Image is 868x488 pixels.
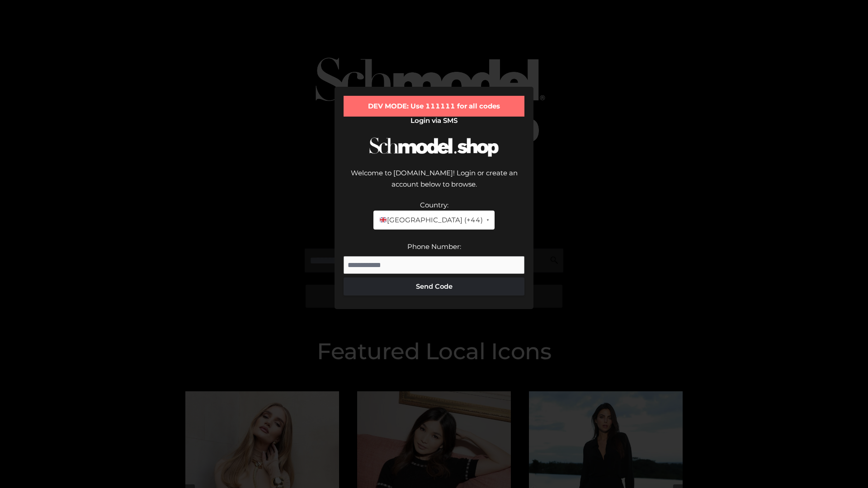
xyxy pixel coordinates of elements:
button: Send Code [344,277,524,296]
div: Welcome to [DOMAIN_NAME]! Login or create an account below to browse. [344,167,524,199]
img: Schmodel Logo [366,129,502,165]
span: [GEOGRAPHIC_DATA] (+44) [379,214,482,226]
label: Phone Number: [407,242,461,251]
div: DEV MODE: Use 111111 for all codes [344,96,524,117]
label: Country: [420,201,448,209]
img: 🇬🇧 [380,216,387,223]
h2: Login via SMS [344,117,524,125]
